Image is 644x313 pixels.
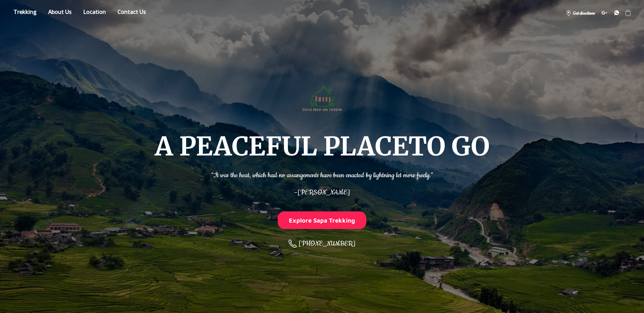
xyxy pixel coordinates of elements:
span: [PERSON_NAME] [297,188,350,197]
p: – [211,184,433,198]
a: Get directions [563,7,598,18]
button: Explore Sapa Trekking [278,211,367,229]
a: About [43,7,77,19]
img: Hmong Sisters House and Trekking [300,75,345,120]
p: “It was the heat, which had no arrangements have been enacted by lightning let more freely.” [211,167,433,181]
span: TO GO [408,130,490,163]
a: Location [78,7,111,19]
a: Contact us [112,7,151,19]
div: Shopping cart [623,7,633,18]
span: Get directions [572,10,595,17]
a: Store [8,7,42,19]
h1: A PEACEFUL PLACE [155,133,490,160]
